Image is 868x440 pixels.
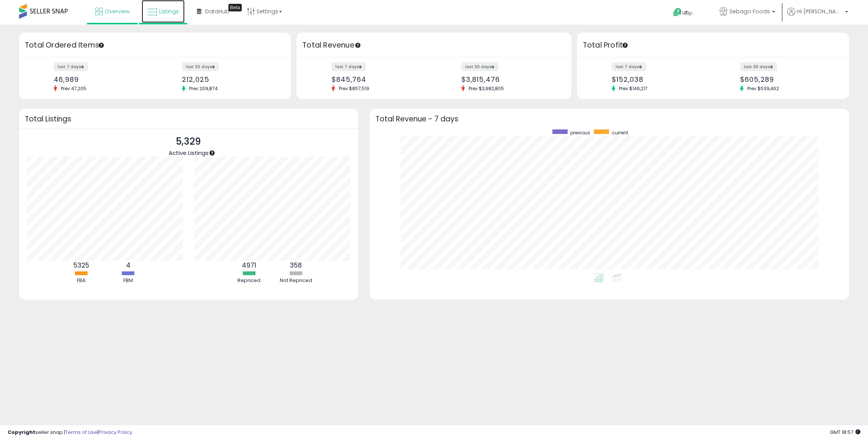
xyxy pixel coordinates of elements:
[787,8,848,25] a: Hi [PERSON_NAME]
[461,62,498,71] label: last 30 days
[205,8,229,15] span: DataHub
[375,116,843,122] h3: Total Revenue - 7 days
[273,277,319,284] div: Not Repriced
[354,42,361,49] div: Tooltip anchor
[290,261,302,270] b: 358
[332,62,366,71] label: last 7 days
[797,8,843,15] span: Hi [PERSON_NAME]
[612,75,707,83] div: $152,038
[682,10,692,16] span: Help
[185,85,222,92] span: Prev: 209,874
[615,85,651,92] span: Prev: $146,217
[667,2,707,25] a: Help
[583,40,843,51] h3: Total Profit
[612,62,646,71] label: last 7 days
[622,42,629,49] div: Tooltip anchor
[335,85,373,92] span: Prev: $857,519
[465,85,508,92] span: Prev: $3,982,805
[612,129,628,136] span: current
[302,40,566,51] h3: Total Revenue
[169,134,209,149] p: 5,329
[332,75,428,83] div: $845,764
[98,42,105,49] div: Tooltip anchor
[744,85,783,92] span: Prev: $539,462
[57,85,90,92] span: Prev: 47,205
[182,75,278,83] div: 212,025
[461,75,558,83] div: $3,815,476
[570,129,590,136] span: previous
[182,62,219,71] label: last 30 days
[73,261,89,270] b: 5325
[242,261,256,270] b: 4971
[740,62,777,71] label: last 30 days
[54,75,149,83] div: 46,989
[159,8,179,15] span: Listings
[59,277,104,284] div: FBA
[228,4,242,11] div: Tooltip anchor
[105,277,151,284] div: FBM
[673,8,682,17] i: Get Help
[209,150,215,156] div: Tooltip anchor
[740,75,836,83] div: $605,289
[126,261,131,270] b: 4
[169,149,209,157] span: Active Listings
[54,62,88,71] label: last 7 days
[25,40,285,51] h3: Total Ordered Items
[226,277,272,284] div: Repriced
[25,116,353,122] h3: Total Listings
[729,8,770,15] span: Sebago Foods
[105,8,129,15] span: Overview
